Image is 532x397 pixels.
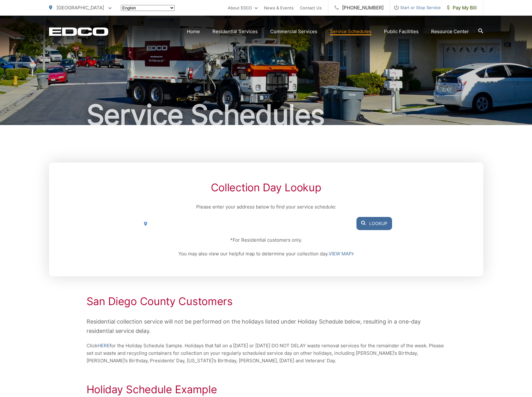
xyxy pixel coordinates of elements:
h1: Service Schedules [49,99,483,131]
span: [GEOGRAPHIC_DATA] [57,5,104,11]
a: About EDCO [228,4,258,12]
p: *For Residential customers only. [140,236,392,244]
h2: San Diego County Customers [87,295,446,308]
a: VIEW MAP [329,250,354,258]
a: Residential Services [212,28,258,35]
h2: Holiday Schedule Example [87,383,446,396]
p: Click for the Holiday Schedule Sample. Holidays that fall on a [DATE] or [DATE] DO NOT DELAY wast... [87,342,446,364]
a: Contact Us [300,4,322,12]
a: Home [187,28,200,35]
a: Public Facilities [384,28,419,35]
a: Resource Center [431,28,469,35]
a: Commercial Services [270,28,317,35]
span: Pay My Bill [447,4,477,12]
h2: Collection Day Lookup [140,181,392,194]
p: Please enter your address below to find your service schedule: [140,203,392,211]
p: You may also view our helpful map to determine your collection day. [140,250,392,258]
a: News & Events [264,4,294,12]
a: Service Schedules [330,28,371,35]
a: EDCD logo. Return to the homepage. [49,27,108,36]
p: Residential collection service will not be performed on the holidays listed under Holiday Schedul... [87,317,446,336]
a: HERE [97,342,110,349]
select: Select a language [121,5,175,11]
button: Lookup [356,217,392,230]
